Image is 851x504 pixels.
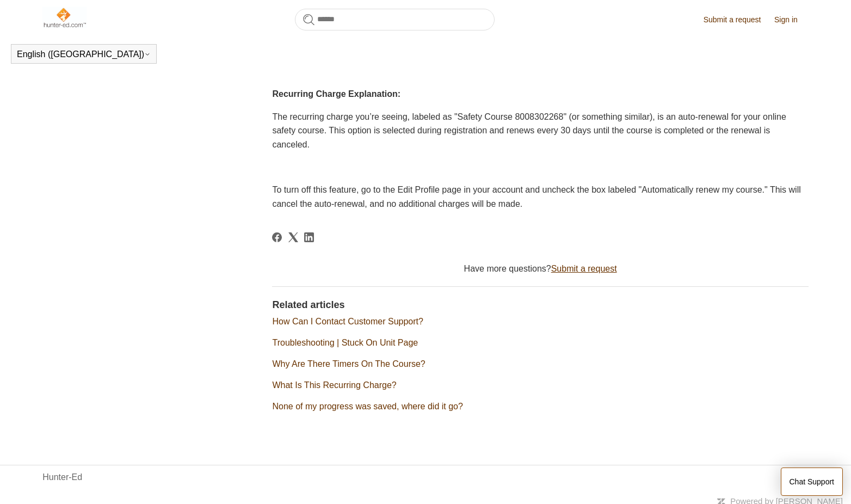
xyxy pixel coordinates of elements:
a: Hunter-Ed [42,471,82,484]
div: Have more questions? [272,262,808,275]
a: Sign in [774,14,809,26]
svg: Share this page on LinkedIn [304,232,314,242]
input: Search [295,9,495,30]
a: None of my progress was saved, where did it go? [272,402,462,411]
img: Hunter-Ed Help Center home page [42,7,87,28]
a: X Corp [288,232,298,242]
svg: Share this page on Facebook [272,232,282,242]
a: Submit a request [704,14,772,26]
a: What Is This Recurring Charge? [272,380,396,390]
span: The recurring charge you’re seeing, labeled as "Safety Course 8008302268" (or something similar),... [272,112,786,149]
h2: Related articles [272,298,808,312]
a: Why Are There Timers On The Course? [272,359,425,368]
button: Chat Support [781,468,843,496]
span: To turn off this feature, go to the Edit Profile page in your account and uncheck the box labeled... [272,185,800,208]
button: English ([GEOGRAPHIC_DATA]) [17,50,151,59]
a: Facebook [272,232,282,242]
a: How Can I Contact Customer Support? [272,317,423,326]
strong: Recurring Charge Explanation: [272,89,400,99]
svg: Share this page on X Corp [288,232,298,242]
a: Troubleshooting | Stuck On Unit Page [272,338,418,347]
a: Submit a request [551,264,617,273]
a: LinkedIn [304,232,314,242]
